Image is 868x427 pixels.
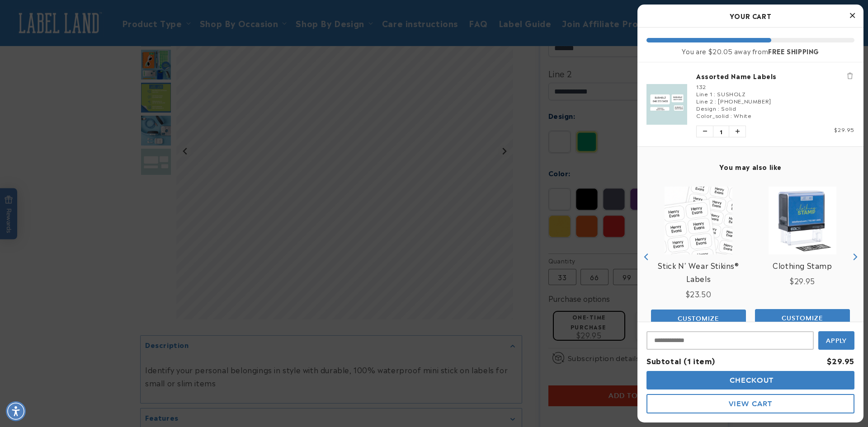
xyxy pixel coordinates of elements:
[646,163,854,171] h4: You may also like
[755,309,850,327] button: Add the product, Clothing Stamp to Cart
[718,104,720,112] span: :
[729,126,745,137] button: Increase quantity of Assorted Name Labels
[750,178,854,336] div: product
[773,259,832,272] a: View Clothing Stamp
[646,394,854,413] button: cart
[697,126,713,137] button: Decrease quantity of Assorted Name Labels
[727,376,774,385] span: Checkout
[715,97,717,105] span: :
[7,355,114,382] iframe: Sign Up via Text for Offers
[6,401,26,421] div: Accessibility Menu
[646,9,854,23] h2: Your Cart
[696,111,729,119] span: Color_solid
[768,46,819,56] b: FREE SHIPPING
[696,97,713,105] span: Line 2
[696,104,717,112] span: Design
[790,275,815,286] span: $29.95
[721,104,736,112] span: Solid
[696,83,854,90] div: 132
[713,126,729,137] span: 1
[646,371,854,389] button: cart
[646,47,854,55] div: You are $20.05 away from
[696,71,854,80] a: Assorted Name Labels
[718,97,771,105] span: [PHONE_NUMBER]
[734,111,751,119] span: White
[845,9,859,23] button: Close Cart
[769,187,836,254] img: Clothing Stamp - Label Land
[646,84,687,125] img: Assorted Name Labels - Label Land
[827,354,854,367] div: $29.95
[848,250,861,263] button: Next
[731,111,732,119] span: :
[729,399,772,408] span: View Cart
[651,259,746,285] a: View Stick N' Wear Stikins® Labels
[646,355,715,366] span: Subtotal (1 item)
[696,89,712,98] span: Line 1
[818,331,854,350] button: Apply
[845,71,854,80] button: Remove Assorted Name Labels
[646,62,854,146] li: product
[665,187,732,254] img: View Stick N' Wear Stikins® Labels
[646,331,814,350] input: Input Discount
[826,337,847,345] span: Apply
[717,89,745,98] span: SUSHOLZ
[782,314,823,322] span: Customize
[640,250,653,263] button: Previous
[646,178,750,336] div: product
[678,314,719,323] span: Customize
[651,310,746,328] button: Add the product, Stick N' Wear Stikins® Labels to Cart
[686,288,712,299] span: $23.50
[714,89,716,98] span: :
[834,125,854,133] span: $29.95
